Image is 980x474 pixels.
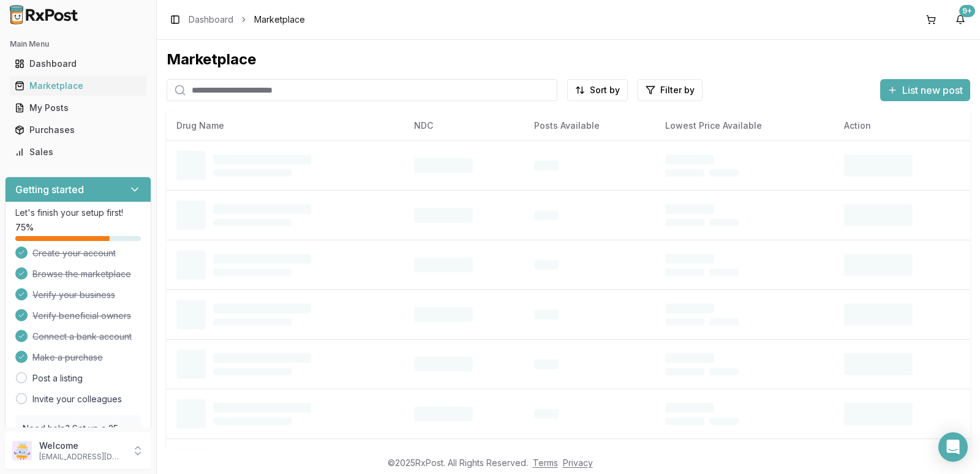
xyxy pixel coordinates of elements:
[15,207,141,219] p: Let's finish your setup first!
[39,440,124,452] p: Welcome
[10,39,146,49] h2: Main Menu
[32,289,115,301] span: Verify your business
[5,142,151,162] button: Sales
[10,119,146,141] a: Purchases
[23,422,134,459] p: Need help? Set up a 25 minute call with our team to set up.
[32,372,83,384] a: Post a listing
[959,5,975,17] div: 9+
[32,268,131,280] span: Browse the marketplace
[5,5,83,25] img: RxPost Logo
[12,441,32,461] img: User avatar
[5,54,151,74] button: Dashboard
[32,351,103,364] span: Make a purchase
[660,84,695,96] span: Filter by
[404,111,525,140] th: NDC
[902,83,963,97] span: List new post
[880,79,970,101] button: List new post
[32,331,132,343] span: Connect a bank account
[189,13,233,26] a: Dashboard
[10,75,146,97] a: Marketplace
[655,111,834,140] th: Lowest Price Available
[32,310,131,322] span: Verify beneficial owners
[880,85,970,97] a: List new post
[15,221,34,234] span: 75 %
[167,111,404,140] th: Drug Name
[5,76,151,96] button: Marketplace
[10,53,146,75] a: Dashboard
[563,457,593,468] a: Privacy
[638,79,703,101] button: Filter by
[834,111,970,140] th: Action
[567,79,628,101] button: Sort by
[5,98,151,118] button: My Posts
[590,84,620,96] span: Sort by
[938,432,968,462] div: Open Intercom Messenger
[32,393,122,405] a: Invite your colleagues
[189,13,305,26] nav: breadcrumb
[15,80,141,92] div: Marketplace
[39,452,124,462] p: [EMAIL_ADDRESS][DOMAIN_NAME]
[167,50,970,69] div: Marketplace
[10,141,146,163] a: Sales
[15,124,141,136] div: Purchases
[524,111,655,140] th: Posts Available
[10,97,146,119] a: My Posts
[254,13,305,26] span: Marketplace
[15,146,141,158] div: Sales
[15,102,141,114] div: My Posts
[533,457,558,468] a: Terms
[951,10,970,29] button: 9+
[15,182,84,197] h3: Getting started
[32,247,116,259] span: Create your account
[5,120,151,140] button: Purchases
[15,58,141,70] div: Dashboard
